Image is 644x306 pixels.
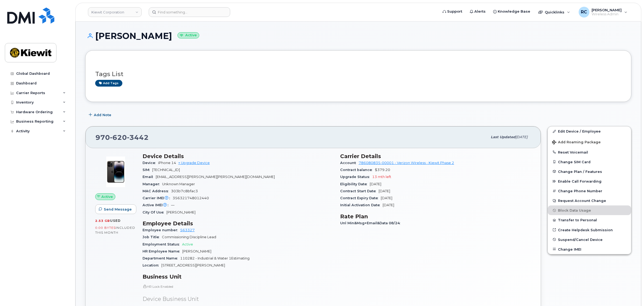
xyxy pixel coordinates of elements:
[340,221,403,225] span: Unl Min&Msg+Email&Data 08/24
[340,189,379,193] span: Contract Start Date
[94,112,111,118] span: Add Note
[95,71,621,77] h3: Tags List
[372,175,391,179] span: 13 mth left
[127,133,149,141] span: 3442
[558,169,602,173] span: Change Plan / Features
[182,242,193,246] span: Active
[340,182,370,186] span: Eligibility Date
[143,228,180,232] span: Employee number
[515,135,528,139] span: [DATE]
[548,126,631,136] a: Edit Device / Employee
[162,182,195,186] span: Unknown Manager
[548,176,631,186] button: Enable Call Forwarding
[95,219,110,223] span: 2.53 GB
[143,295,334,303] p: Device Business Unit
[95,226,116,230] span: 0.00 Bytes
[177,32,199,38] small: Active
[548,205,631,215] button: Block Data Usage
[143,161,158,165] span: Device
[548,244,631,254] button: Change IMEI
[383,203,394,207] span: [DATE]
[548,186,631,196] button: Change Phone Number
[143,220,334,227] h3: Employee Details
[340,203,383,207] span: Initial Activation Date
[143,168,152,172] span: SIM
[95,133,149,141] span: 970
[95,204,136,214] button: Send Message
[143,242,182,246] span: Employment Status
[143,256,180,260] span: Department Name
[180,256,250,260] span: 110282 - Industrial & Water 1Estimating
[143,203,171,207] span: Active IMEI
[548,147,631,157] button: Reset Voicemail
[558,179,602,183] span: Enable Call Forwarding
[548,167,631,176] button: Change Plan / Features
[359,161,454,165] a: 786080835-00001 - Verizon Wireless - Kiewit Phase 2
[340,196,381,200] span: Contract Expiry Date
[548,225,631,235] a: Create Helpdesk Submission
[171,189,198,193] span: 303b7c8bfac3
[143,196,173,200] span: Carrier IMEI
[85,110,116,120] button: Add Note
[143,153,334,159] h3: Device Details
[143,249,182,253] span: HR Employee Name
[491,135,515,139] span: Last updated
[340,175,372,179] span: Upgrade Status
[552,140,601,145] span: Add Roaming Package
[166,210,195,214] span: [PERSON_NAME]
[340,213,531,220] h3: Rate Plan
[558,237,603,241] span: Suspend/Cancel Device
[143,182,162,186] span: Manager
[548,196,631,205] button: Request Account Change
[375,168,390,172] span: $379.20
[180,228,195,232] a: 563327
[95,80,122,87] a: Add tags
[178,161,210,165] a: + Upgrade Device
[548,157,631,167] button: Change SIM Card
[340,153,531,159] h3: Carrier Details
[110,219,121,223] span: used
[381,196,392,200] span: [DATE]
[143,235,162,239] span: Job Title
[182,249,211,253] span: [PERSON_NAME]
[621,283,640,302] iframe: Messenger Launcher
[143,175,156,179] span: Email
[173,196,209,200] span: 356321748012440
[340,161,359,165] span: Account
[156,175,275,179] span: [EMAIL_ADDRESS][PERSON_NAME][PERSON_NAME][DOMAIN_NAME]
[548,215,631,225] button: Transfer to Personal
[95,226,135,234] span: included this month
[104,207,132,212] span: Send Message
[161,263,225,267] span: [STREET_ADDRESS][PERSON_NAME]
[143,189,171,193] span: MAC Address
[152,168,180,172] span: [TECHNICAL_ID]
[379,189,390,193] span: [DATE]
[85,31,631,41] h1: [PERSON_NAME]
[548,235,631,244] button: Suspend/Cancel Device
[143,273,334,280] h3: Business Unit
[143,210,166,214] span: City Of Use
[99,156,132,188] img: image20231002-3703462-njx0qo.jpeg
[143,284,334,289] p: HR Lock Enabled
[143,263,161,267] span: Location
[370,182,381,186] span: [DATE]
[110,133,127,141] span: 620
[158,161,176,165] span: iPhone 14
[171,203,175,207] span: —
[162,235,216,239] span: Commissioning Discipline Lead
[548,136,631,147] button: Add Roaming Package
[101,194,113,199] span: Active
[340,168,375,172] span: Contract balance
